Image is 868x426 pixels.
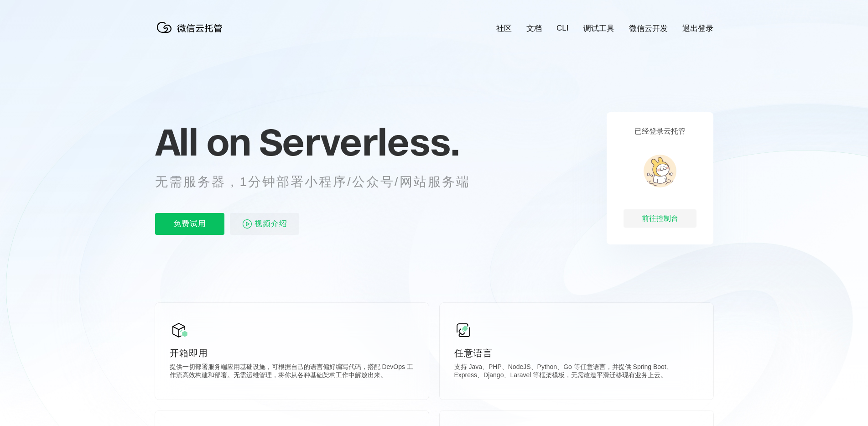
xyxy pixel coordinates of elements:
a: 微信云托管 [155,30,228,38]
span: All on [155,119,250,165]
p: 任意语言 [454,347,699,359]
p: 免费试用 [155,213,224,235]
a: 社区 [496,23,512,34]
p: 支持 Java、PHP、NodeJS、Python、Go 等任意语言，并提供 Spring Boot、Express、Django、Laravel 等框架模板，无需改造平滑迁移现有业务上云。 [454,363,699,381]
div: 前往控制台 [624,209,696,228]
a: 文档 [526,23,542,34]
img: video_play.svg [242,218,253,229]
a: CLI [556,24,568,33]
p: 开箱即用 [170,347,414,359]
a: 调试工具 [583,23,614,34]
a: 微信云开发 [629,23,668,34]
p: 提供一切部署服务端应用基础设施，可根据自己的语言偏好编写代码，搭配 DevOps 工作流高效构建和部署。无需运维管理，将你从各种基础架构工作中解放出来。 [170,363,414,381]
img: 微信云托管 [155,18,228,36]
a: 退出登录 [682,23,713,34]
span: Serverless. [259,119,459,165]
p: 无需服务器，1分钟部署小程序/公众号/网站服务端 [155,173,487,191]
span: 视频介绍 [255,213,287,235]
p: 已经登录云托管 [634,127,686,136]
